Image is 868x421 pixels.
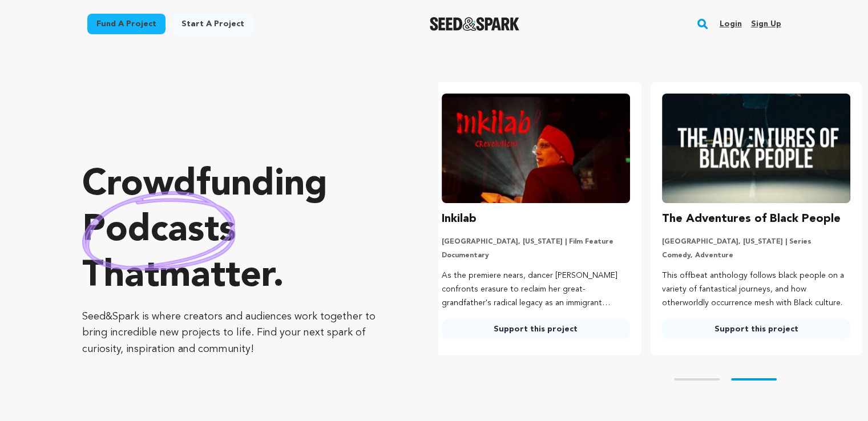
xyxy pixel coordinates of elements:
p: As the premiere nears, dancer [PERSON_NAME] confronts erasure to reclaim her great-grandfather's ... [442,269,630,310]
a: Seed&Spark Homepage [430,17,519,31]
a: Support this project [662,319,850,339]
p: Comedy, Adventure [662,251,850,260]
img: The Adventures of Black People image [662,94,850,203]
a: Fund a project [87,14,165,34]
span: matter [159,258,273,295]
a: Sign up [750,15,781,33]
img: Seed&Spark Logo Dark Mode [430,17,519,31]
p: [GEOGRAPHIC_DATA], [US_STATE] | Film Feature [442,237,630,246]
p: Documentary [442,251,630,260]
img: hand sketched image [82,191,236,270]
a: Start a project [172,14,253,34]
p: Seed&Spark is where creators and audiences work together to bring incredible new projects to life... [82,309,393,358]
a: Support this project [442,319,630,339]
a: Login [719,15,741,33]
p: This offbeat anthology follows black people on a variety of fantastical journeys, and how otherwo... [662,269,850,310]
p: [GEOGRAPHIC_DATA], [US_STATE] | Series [662,237,850,246]
h3: Inkilab [442,210,477,228]
h3: The Adventures of Black People [662,210,841,228]
p: Crowdfunding that . [82,163,393,299]
img: Inkilab image [442,94,630,203]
